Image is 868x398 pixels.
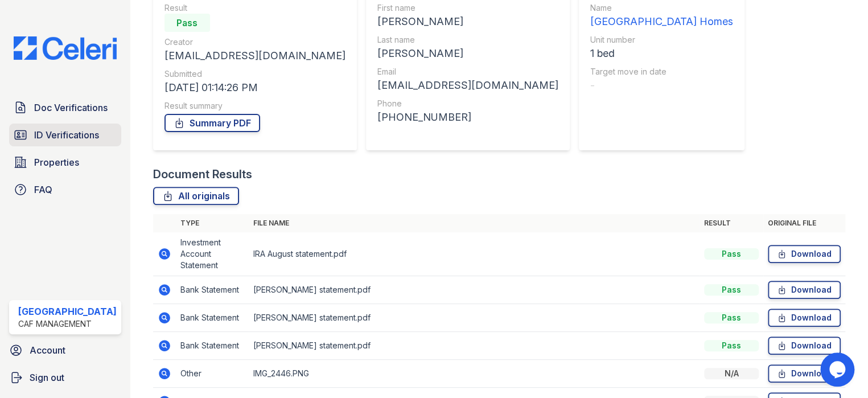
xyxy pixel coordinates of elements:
[704,340,759,351] div: Pass
[377,77,558,93] div: [EMAIL_ADDRESS][DOMAIN_NAME]
[377,46,558,61] div: [PERSON_NAME]
[700,214,763,232] th: Result
[704,248,759,260] div: Pass
[377,14,558,30] div: [PERSON_NAME]
[9,96,121,119] a: Doc Verifications
[34,128,99,142] span: ID Verifications
[590,14,733,30] div: [GEOGRAPHIC_DATA] Homes
[176,214,249,232] th: Type
[176,276,249,304] td: Bank Statement
[34,183,52,196] span: FAQ
[164,48,345,64] div: [EMAIL_ADDRESS][DOMAIN_NAME]
[153,166,252,182] div: Document Results
[153,187,239,205] a: All originals
[704,312,759,323] div: Pass
[9,151,121,174] a: Properties
[768,245,841,263] a: Download
[590,66,733,77] div: Target move in date
[176,304,249,332] td: Bank Statement
[590,2,733,30] a: Name [GEOGRAPHIC_DATA] Homes
[30,371,64,384] span: Sign out
[768,281,841,299] a: Download
[164,100,345,112] div: Result summary
[5,339,126,362] a: Account
[704,284,759,296] div: Pass
[377,34,558,46] div: Last name
[377,98,558,109] div: Phone
[768,337,841,355] a: Download
[164,2,345,14] div: Result
[820,352,857,387] iframe: chat widget
[377,109,558,125] div: [PHONE_NUMBER]
[164,14,210,32] div: Pass
[590,2,733,14] div: Name
[9,178,121,201] a: FAQ
[377,2,558,14] div: First name
[18,305,117,318] div: [GEOGRAPHIC_DATA]
[249,214,700,232] th: File name
[590,77,733,93] div: -
[249,276,700,304] td: [PERSON_NAME] statement.pdf
[5,366,126,389] a: Sign out
[249,304,700,332] td: [PERSON_NAME] statement.pdf
[590,46,733,61] div: 1 bed
[176,360,249,388] td: Other
[30,343,65,357] span: Account
[18,318,117,330] div: CAF Management
[249,332,700,360] td: [PERSON_NAME] statement.pdf
[164,36,345,48] div: Creator
[249,360,700,388] td: IMG_2446.PNG
[590,34,733,46] div: Unit number
[768,309,841,327] a: Download
[176,332,249,360] td: Bank Statement
[164,80,345,96] div: [DATE] 01:14:26 PM
[34,155,79,169] span: Properties
[763,214,845,232] th: Original file
[9,124,121,146] a: ID Verifications
[249,232,700,276] td: IRA August statement.pdf
[176,232,249,276] td: Investment Account Statement
[377,66,558,77] div: Email
[768,364,841,383] a: Download
[704,368,759,379] div: N/A
[5,36,126,60] img: CE_Logo_Blue-a8612792a0a2168367f1c8372b55b34899dd931a85d93a1a3d3e32e68fde9ad4.png
[34,101,108,114] span: Doc Verifications
[164,68,345,80] div: Submitted
[164,114,260,132] a: Summary PDF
